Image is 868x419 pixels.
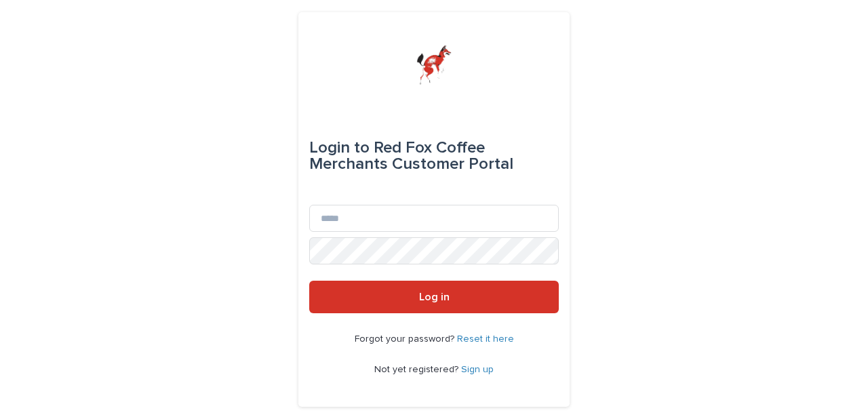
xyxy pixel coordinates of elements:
[416,45,451,85] img: zttTXibQQrCfv9chImQE
[461,365,494,374] a: Sign up
[374,365,461,374] span: Not yet registered?
[309,129,559,183] div: Red Fox Coffee Merchants Customer Portal
[355,334,457,344] span: Forgot your password?
[309,281,559,313] button: Log in
[309,140,370,156] span: Login to
[457,334,514,344] a: Reset it here
[419,292,450,302] span: Log in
